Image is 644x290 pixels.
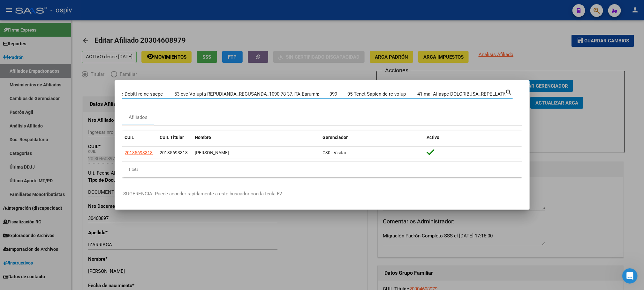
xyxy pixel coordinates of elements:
[195,135,211,140] span: Nombre
[157,131,193,144] datatable-header-cell: CUIL Titular
[160,135,184,140] span: CUIL Titular
[193,131,320,144] datatable-header-cell: Nombre
[323,135,348,140] span: Gerenciador
[195,149,318,156] div: [PERSON_NAME]
[125,135,134,140] span: CUIL
[129,114,148,121] div: Afiliados
[122,131,157,144] datatable-header-cell: CUIL
[424,131,522,144] datatable-header-cell: Activo
[122,190,522,198] p: -SUGERENCIA: Puede acceder rapidamente a este buscador con la tecla F2-
[622,268,638,284] iframe: Intercom live chat
[505,88,513,96] mat-icon: search
[323,150,347,155] span: C30 - Visitar
[125,150,153,155] span: 20185693318
[320,131,424,144] datatable-header-cell: Gerenciador
[160,150,188,155] span: 20185693318
[122,162,522,178] div: 1 total
[427,135,439,140] span: Activo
